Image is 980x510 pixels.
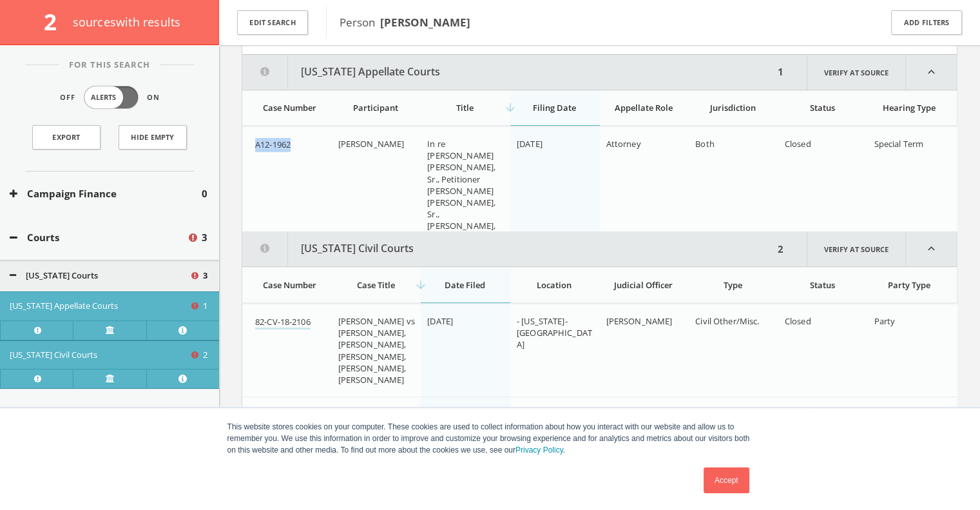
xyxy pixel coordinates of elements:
span: On [147,92,160,103]
div: Participant [338,102,414,113]
a: Verify at source [73,320,146,340]
div: Hearing Type [874,102,944,113]
button: Hide Empty [119,125,187,150]
a: 82-CV-18-2106 [255,316,311,329]
i: expand_less [906,231,957,266]
button: [US_STATE] Civil Courts [242,231,774,266]
a: Privacy Policy [515,446,563,455]
div: Case Number [255,279,324,291]
div: Jurisdiction [695,102,771,113]
span: source s with results [73,14,181,30]
span: 2 [44,6,68,37]
p: This website stores cookies on your computer. These cookies are used to collect information about... [227,421,753,456]
span: [PERSON_NAME] vs [PERSON_NAME], [PERSON_NAME], [PERSON_NAME], [PERSON_NAME], [PERSON_NAME] [338,315,415,386]
div: grid [242,304,957,466]
div: Status [785,279,860,291]
span: Off [60,92,75,103]
span: Closed [785,138,811,150]
button: [US_STATE] Courts [10,270,189,282]
span: Party [874,315,895,327]
div: Party Type [874,279,944,291]
div: Location [517,279,592,291]
div: Case Number [255,102,324,113]
button: Add Filters [891,10,962,35]
a: A12-1962 [255,139,291,152]
span: In re [PERSON_NAME] [PERSON_NAME], Sr., Petitioner [PERSON_NAME] [PERSON_NAME], Sr., [PERSON_NAME... [427,138,495,267]
div: 2 [774,231,787,266]
div: Appellate Role [606,102,682,113]
span: For This Search [59,59,160,72]
span: - [US_STATE]-[GEOGRAPHIC_DATA] [517,315,592,350]
span: Special Term [874,138,923,150]
span: Both [695,138,715,150]
div: Filing Date [517,102,592,113]
i: arrow_downward [414,279,427,291]
span: 3 [202,230,207,245]
div: Title [427,102,503,113]
span: [PERSON_NAME] [338,138,405,150]
div: 1 [774,55,787,90]
span: 1 [203,300,207,313]
div: Type [695,279,771,291]
span: Attorney [606,138,641,150]
a: Verify at source [807,55,906,90]
span: 2 [203,349,207,362]
button: Courts [10,230,187,245]
div: Date Filed [427,279,503,291]
a: Accept [704,467,749,493]
span: Person [340,15,470,30]
div: Status [785,102,860,113]
button: [US_STATE] Appellate Courts [10,300,189,313]
button: Campaign Finance [10,186,202,201]
span: [PERSON_NAME] [606,315,673,327]
b: [PERSON_NAME] [380,15,470,30]
span: 3 [203,270,207,282]
span: [DATE] [517,138,543,150]
span: Civil Other/Misc. [695,315,759,327]
span: [DATE] [427,315,453,327]
span: Closed [785,315,811,327]
button: [US_STATE] Appellate Courts [242,55,774,90]
a: Verify at source [807,231,906,266]
div: grid [242,126,957,231]
i: expand_less [906,55,957,90]
div: Case Title [338,279,414,291]
div: Judicial Officer [606,279,682,291]
i: arrow_downward [504,101,517,114]
span: 0 [202,186,207,201]
button: Edit Search [237,10,308,35]
button: [US_STATE] Civil Courts [10,349,189,362]
a: Export [32,125,101,150]
a: Verify at source [73,369,146,388]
